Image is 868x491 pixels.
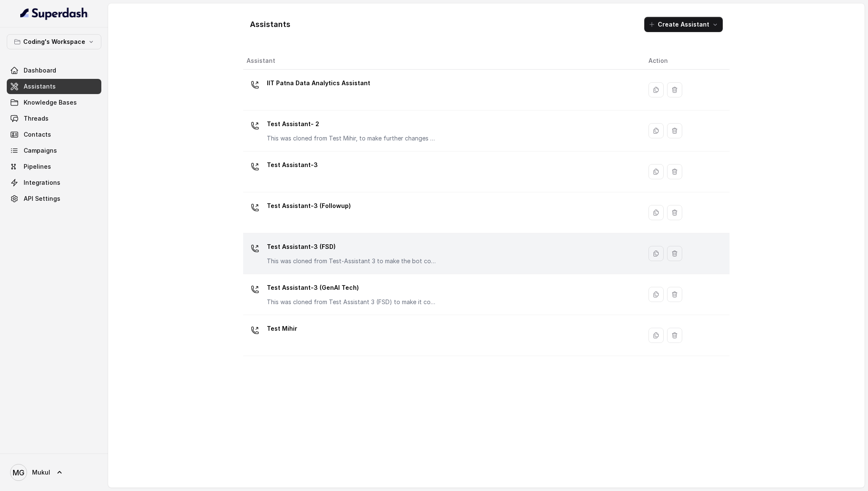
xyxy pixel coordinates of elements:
[24,66,56,75] span: Dashboard
[267,158,318,172] p: Test Assistant-3
[13,468,24,477] text: MG
[23,37,85,47] p: Coding's Workspace
[267,199,351,213] p: Test Assistant-3 (Followup)
[250,18,290,31] h1: Assistants
[267,76,370,90] p: IIT Patna Data Analytics Assistant
[7,34,101,49] button: Coding's Workspace
[24,146,57,155] span: Campaigns
[267,322,297,335] p: Test Mihir
[24,194,60,203] span: API Settings
[7,95,101,110] a: Knowledge Bases
[7,63,101,78] a: Dashboard
[24,130,51,139] span: Contacts
[7,79,101,94] a: Assistants
[7,461,101,484] a: Mukul
[243,52,642,70] th: Assistant
[32,468,50,477] span: Mukul
[7,159,101,174] a: Pipelines
[24,82,56,91] span: Assistants
[267,134,436,143] p: This was cloned from Test Mihir, to make further changes as discussed with the Superdash team.
[267,281,436,294] p: Test Assistant-3 (GenAI Tech)
[267,117,436,131] p: Test Assistant- 2
[267,240,436,254] p: Test Assistant-3 (FSD)
[267,298,436,306] p: This was cloned from Test Assistant 3 (FSD) to make it compatible with the Gen AI tech course
[20,7,88,20] img: light.svg
[7,175,101,190] a: Integrations
[24,162,51,171] span: Pipelines
[7,143,101,158] a: Campaigns
[642,52,730,70] th: Action
[24,98,77,107] span: Knowledge Bases
[7,191,101,206] a: API Settings
[24,114,49,123] span: Threads
[7,111,101,126] a: Threads
[24,178,60,187] span: Integrations
[644,17,723,32] button: Create Assistant
[7,127,101,142] a: Contacts
[267,257,436,265] p: This was cloned from Test-Assistant 3 to make the bot compatible for FSD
